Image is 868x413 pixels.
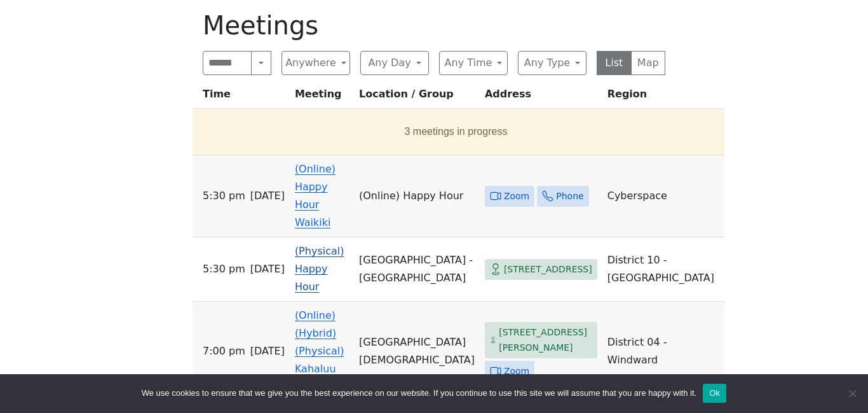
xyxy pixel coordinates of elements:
a: (Online) Happy Hour Waikiki [295,163,336,228]
span: No [846,387,858,400]
th: Address [480,85,602,109]
button: List [597,51,632,75]
button: Any Type [518,51,587,75]
span: [DATE] [250,260,285,278]
td: District 10 - [GEOGRAPHIC_DATA] [602,237,724,302]
span: 5:30 PM [203,260,245,278]
span: Phone [556,188,583,204]
span: 7:00 PM [203,342,245,360]
button: Any Time [439,51,508,75]
span: [STREET_ADDRESS][PERSON_NAME] [499,325,592,356]
button: Anywhere [281,51,350,75]
td: District 04 - Windward [602,302,724,402]
button: Search [251,51,271,75]
th: Region [602,85,724,109]
input: Search [203,51,252,75]
h1: Meetings [203,10,665,41]
th: Time [193,85,290,109]
span: 5:30 PM [203,187,245,205]
span: Zoom [504,363,529,379]
th: Location / Group [354,85,480,109]
td: [GEOGRAPHIC_DATA][DEMOGRAPHIC_DATA] [354,302,480,402]
button: Ok [703,384,726,403]
span: [DATE] [250,342,285,360]
a: (Online) (Hybrid) (Physical) Kahaluu Discussion [295,309,349,393]
button: Map [631,51,666,75]
span: We use cookies to ensure that we give you the best experience on our website. If you continue to ... [142,387,696,400]
td: [GEOGRAPHIC_DATA] - [GEOGRAPHIC_DATA] [354,237,480,302]
th: Meeting [290,85,354,109]
button: Any Day [360,51,429,75]
span: [DATE] [250,187,285,205]
a: (Physical) Happy Hour [295,245,344,293]
td: (Online) Happy Hour [354,155,480,237]
span: Zoom [504,188,529,204]
span: [STREET_ADDRESS] [504,262,592,277]
button: 3 meetings in progress [198,114,714,150]
td: Cyberspace [602,155,724,237]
